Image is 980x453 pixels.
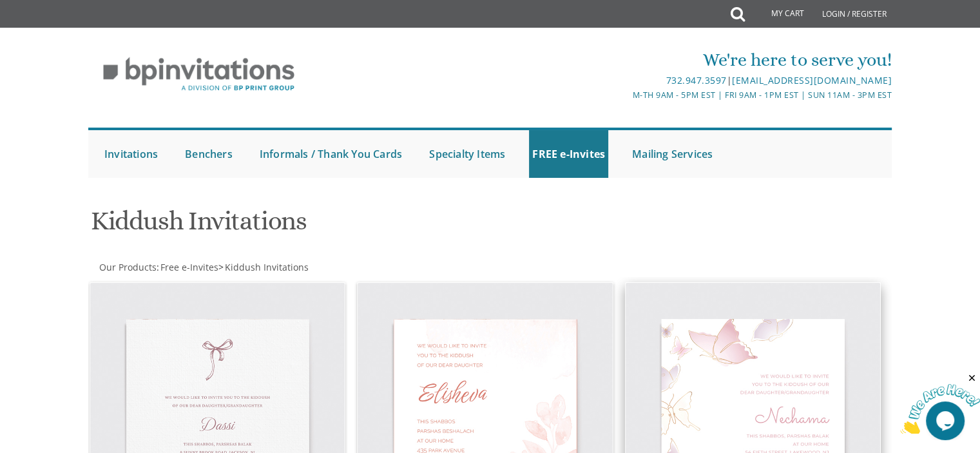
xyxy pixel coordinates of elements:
[529,130,608,178] a: FREE e-Invites
[744,1,813,27] a: My Cart
[224,261,309,273] a: Kiddush Invitations
[357,88,892,102] div: M-Th 9am - 5pm EST | Fri 9am - 1pm EST | Sun 11am - 3pm EST
[101,130,161,178] a: Invitations
[91,207,617,245] h1: Kiddush Invitations
[98,261,157,273] a: Our Products
[218,261,309,273] span: >
[159,261,218,273] a: Free e-Invites
[225,261,309,273] span: Kiddush Invitations
[160,261,218,273] span: Free e-Invites
[357,47,892,73] div: We're here to serve you!
[182,130,236,178] a: Benchers
[88,261,490,274] div: :
[900,372,980,434] iframe: chat widget
[88,48,309,101] img: BP Invitation Loft
[426,130,508,178] a: Specialty Items
[732,74,892,86] a: [EMAIL_ADDRESS][DOMAIN_NAME]
[666,74,726,86] a: 732.947.3597
[629,130,716,178] a: Mailing Services
[256,130,405,178] a: Informals / Thank You Cards
[357,73,892,88] div: |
